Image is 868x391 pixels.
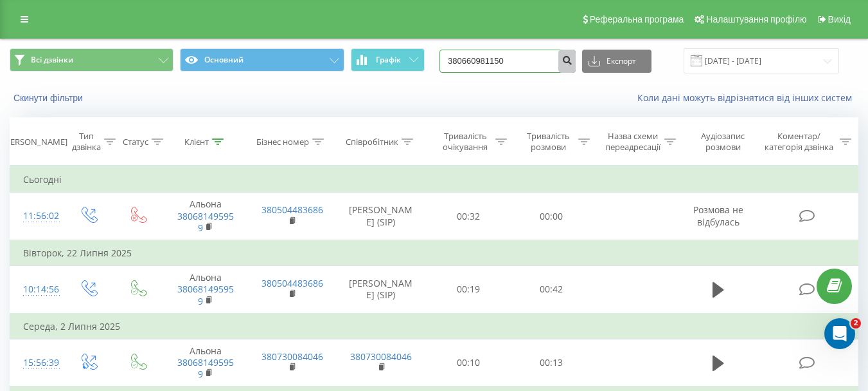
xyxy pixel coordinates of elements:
[72,131,101,153] div: Тип дзвінка
[177,356,234,380] a: 380681495959
[522,131,575,153] div: Тривалість розмови
[177,283,234,307] a: 380681495959
[23,204,50,229] div: 11:56:02
[163,339,249,386] td: Альона
[3,137,67,148] div: [PERSON_NAME]
[10,167,858,193] td: Сьогодні
[335,266,427,314] td: [PERSON_NAME] (SIP)
[376,55,401,64] span: Графік
[177,210,234,234] a: 380681495959
[691,131,756,153] div: Аудіозапис розмови
[510,266,593,314] td: 00:42
[605,131,661,153] div: Назва схеми переадресації
[427,266,510,314] td: 00:19
[439,131,492,153] div: Тривалість очікування
[256,137,309,148] div: Бізнес номер
[510,339,593,386] td: 00:13
[824,318,855,349] iframe: Intercom live chat
[163,266,249,314] td: Альона
[163,193,249,240] td: Альона
[851,318,861,329] span: 2
[10,48,173,72] button: Всі дзвінки
[706,14,806,24] span: Налаштування профілю
[439,50,576,73] input: Пошук за номером
[10,314,858,339] td: Середа, 2 Липня 2025
[261,204,323,216] a: 380504483686
[261,277,323,289] a: 380504483686
[23,350,50,376] div: 15:56:39
[427,339,510,386] td: 00:10
[123,137,148,148] div: Статус
[31,55,73,65] span: Всі дзвінки
[761,131,837,153] div: Коментар/категорія дзвінка
[637,91,858,104] a: Коли дані можуть відрізнятися вiд інших систем
[350,350,412,363] a: 380730084046
[335,193,427,240] td: [PERSON_NAME] (SIP)
[510,193,593,240] td: 00:00
[184,137,209,148] div: Клієнт
[582,50,651,73] button: Експорт
[351,48,425,72] button: Графік
[693,204,743,227] span: Розмова не відбулась
[828,14,851,24] span: Вихід
[180,48,344,72] button: Основний
[23,277,50,302] div: 10:14:56
[10,92,89,104] button: Скинути фільтри
[590,14,684,24] span: Реферальна програма
[10,240,858,266] td: Вівторок, 22 Липня 2025
[346,137,398,148] div: Співробітник
[261,350,323,363] a: 380730084046
[427,193,510,240] td: 00:32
